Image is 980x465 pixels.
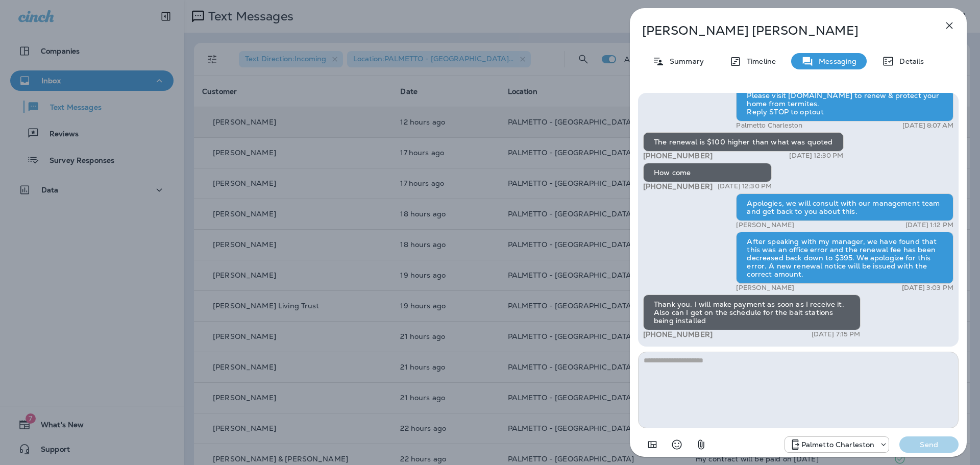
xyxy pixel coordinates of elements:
div: How come [643,163,772,182]
p: Summary [665,57,704,65]
p: Palmetto Charleston [801,440,875,449]
p: Details [894,57,924,65]
div: The renewal is $100 higher than what was quoted [643,132,844,152]
div: After speaking with my manager, we have found that this was an office error and the renewal fee h... [736,232,953,284]
p: Palmetto Charleston [736,121,802,130]
p: [DATE] 3:03 PM [902,284,953,292]
p: [PERSON_NAME] [736,221,794,229]
p: [DATE] 8:07 AM [902,121,953,130]
p: [PERSON_NAME] [736,284,794,292]
button: Select an emoji [667,434,687,455]
span: [PHONE_NUMBER] [643,182,713,191]
p: [DATE] 12:30 PM [718,182,772,190]
p: [DATE] 7:15 PM [812,330,861,338]
span: [PHONE_NUMBER] [643,330,713,339]
p: [DATE] 12:30 PM [789,152,843,160]
div: Thank you. I will make payment as soon as I receive it. Also can I get on the schedule for the ba... [643,295,861,330]
p: Timeline [742,57,776,65]
p: [DATE] 1:12 PM [905,221,953,229]
span: [PHONE_NUMBER] [643,151,713,160]
button: Add in a premade template [642,434,663,455]
p: Messaging [814,57,856,65]
p: [PERSON_NAME] [PERSON_NAME] [642,23,921,38]
div: Apologies, we will consult with our management team and get back to you about this. [736,193,953,221]
div: Palmetto Ext.: Your termite warranty will expire soon. Please visit [DOMAIN_NAME] to renew & prot... [736,78,953,121]
div: +1 (843) 277-8322 [785,438,889,451]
